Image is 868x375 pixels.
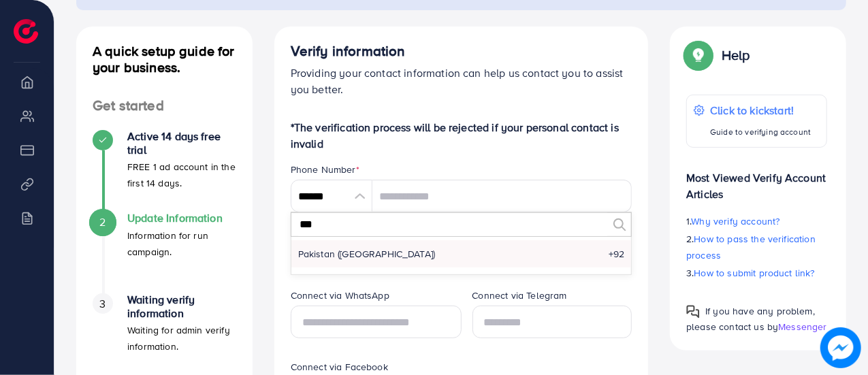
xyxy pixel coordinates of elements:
span: Pakistan (‫[GEOGRAPHIC_DATA]‬‎) [298,247,436,261]
h4: Verify information [291,43,632,60]
p: FREE 1 ad account in the first 14 days. [127,159,236,191]
label: Connect via WhatsApp [291,289,389,302]
label: Connect via Facebook [291,360,388,374]
p: Providing your contact information can help us contact you to assist you better. [291,65,632,97]
p: Click to kickstart! [710,102,811,118]
p: 2. [686,231,827,263]
li: Waiting verify information [76,293,253,375]
p: 1. [686,213,827,229]
span: 3 [99,296,106,312]
p: Waiting for admin verify information. [127,322,236,355]
img: image [820,327,861,368]
p: Guide to verifying account [710,124,811,140]
img: logo [14,19,38,44]
span: 2 [99,214,106,230]
p: *The verification process will be rejected if your personal contact is invalid [291,119,632,152]
span: Messenger [778,320,826,333]
h4: A quick setup guide for your business. [76,43,253,76]
p: 3. [686,265,827,281]
p: Information for run campaign. [127,227,236,260]
span: How to submit product link? [694,266,815,280]
label: Connect via Telegram [472,289,567,302]
img: Popup guide [686,43,711,67]
h4: Get started [76,97,253,114]
li: Active 14 days free trial [76,130,253,212]
li: Update Information [76,212,253,293]
span: Why verify account? [692,214,780,228]
label: Phone Number [291,163,359,176]
span: How to pass the verification process [686,232,816,262]
h4: Update Information [127,212,236,225]
span: +92 [609,247,624,261]
img: Popup guide [686,305,700,319]
span: If you have any problem, please contact us by [686,304,815,333]
h4: Active 14 days free trial [127,130,236,156]
h4: Waiting verify information [127,293,236,319]
p: Most Viewed Verify Account Articles [686,159,827,202]
p: Help [722,47,750,63]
